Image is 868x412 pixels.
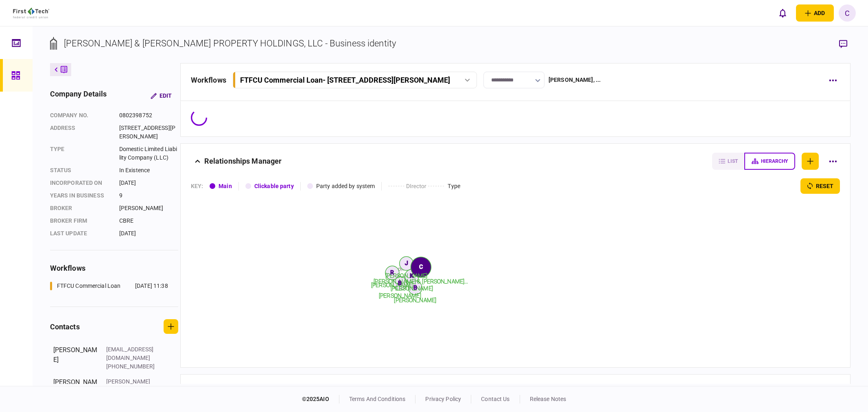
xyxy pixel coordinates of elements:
div: [PHONE_NUMBER] [106,362,159,371]
a: FTFCU Commercial Loan[DATE] 11:38 [50,282,168,290]
button: open adding identity options [796,4,834,22]
div: [PERSON_NAME] , ... [549,76,601,84]
a: terms and conditions [349,396,406,402]
div: Type [50,145,111,162]
img: client company logo [13,8,49,18]
div: company details [50,88,107,103]
text: K [410,272,413,279]
text: contact [398,263,415,272]
div: [STREET_ADDRESS][PERSON_NAME] [119,124,178,141]
div: broker firm [50,217,111,225]
span: list [728,158,738,164]
button: C [839,4,856,22]
div: incorporated on [50,179,111,187]
div: CBRE [119,217,178,225]
a: release notes [530,396,566,402]
div: status [50,166,111,175]
button: FTFCU Commercial Loan- [STREET_ADDRESS][PERSON_NAME] [233,72,477,88]
button: open notifications list [774,4,791,22]
div: [EMAIL_ADDRESS][DOMAIN_NAME] [106,345,159,362]
div: [PERSON_NAME] [119,204,178,213]
tspan: [PERSON_NAME] & [PERSON_NAME]... [374,278,468,285]
div: KEY : [191,182,203,191]
button: hierarchy [744,153,795,170]
div: [PERSON_NAME] & [PERSON_NAME] PROPERTY HOLDINGS, LLC - Business identity [64,37,396,50]
div: contacts [50,321,80,332]
div: workflows [191,75,226,85]
text: R [390,269,394,276]
span: hierarchy [761,158,788,164]
div: Clickable party [254,182,294,191]
tspan: [PERSON_NAME] [385,272,428,279]
div: Type [448,182,460,191]
div: In Existence [119,166,178,175]
div: [DATE] [119,229,178,238]
div: workflows [50,263,178,274]
div: address [50,124,111,141]
tspan: [PERSON_NAME] [379,292,421,299]
div: years in business [50,191,111,200]
button: reset [800,178,840,194]
a: contact us [481,396,509,402]
div: [DATE] 11:38 [135,282,168,290]
div: Relationships Manager [204,153,282,170]
div: Domestic Limited Liability Company (LLC) [119,145,178,162]
text: J [404,260,408,266]
button: list [712,153,744,170]
div: Party added by system [316,182,375,191]
text: B [398,280,402,286]
div: last update [50,229,111,238]
div: [PERSON_NAME] [53,345,98,371]
div: 0802398752 [119,111,178,120]
div: FTFCU Commercial Loan - [STREET_ADDRESS][PERSON_NAME] [240,76,450,84]
div: 9 [119,191,178,200]
div: Main [219,182,232,191]
button: Edit [144,88,178,103]
tspan: [PERSON_NAME] [371,282,413,288]
div: FTFCU Commercial Loan [57,282,121,290]
div: [PERSON_NAME][EMAIL_ADDRESS][PERSON_NAME][DOMAIN_NAME] [106,377,159,412]
a: privacy policy [425,396,461,402]
tspan: [PERSON_NAME] [394,297,436,303]
text: B [413,284,417,291]
text: C [419,263,423,270]
div: © 2025 AIO [302,395,339,403]
tspan: [PERSON_NAME] [391,285,433,292]
div: [DATE] [119,179,178,187]
div: company no. [50,111,111,120]
div: Broker [50,204,111,213]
